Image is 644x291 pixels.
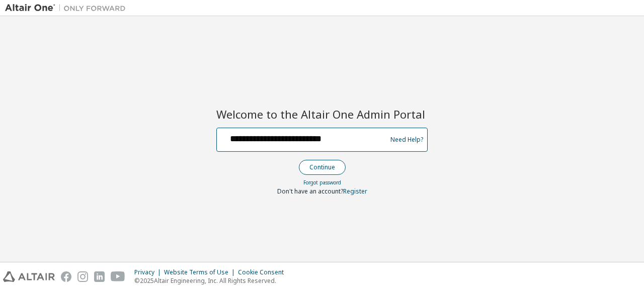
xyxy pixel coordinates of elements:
[343,187,367,196] a: Register
[299,160,346,175] button: Continue
[134,268,164,276] div: Privacy
[390,139,423,140] a: Need Help?
[216,107,428,121] h2: Welcome to the Altair One Admin Portal
[238,268,290,276] div: Cookie Consent
[94,271,105,282] img: linkedin.svg
[277,187,343,196] span: Don't have an account?
[111,271,125,282] img: youtube.svg
[3,271,55,282] img: altair_logo.svg
[5,3,131,13] img: Altair One
[303,179,341,186] a: Forgot password
[77,271,88,282] img: instagram.svg
[164,268,238,276] div: Website Terms of Use
[61,271,71,282] img: facebook.svg
[134,276,290,285] p: © 2025 Altair Engineering, Inc. All Rights Reserved.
